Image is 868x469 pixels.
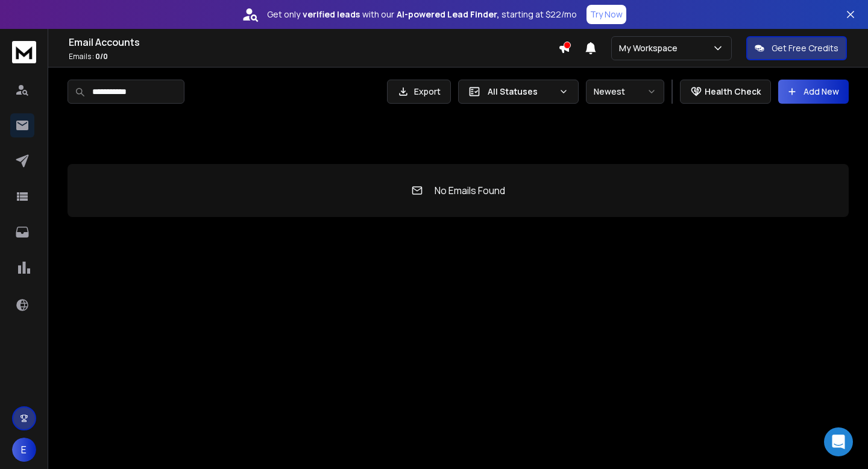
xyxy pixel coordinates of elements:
p: Emails : [69,52,558,61]
img: logo [12,41,36,63]
p: Try Now [590,8,623,20]
button: Newest [586,80,664,104]
div: Open Intercom Messenger [824,427,853,456]
button: Try Now [587,5,626,24]
button: Add New [778,80,849,104]
button: E [12,438,36,462]
span: 0 / 0 [95,51,108,61]
p: Health Check [705,86,761,98]
button: Get Free Credits [746,36,847,60]
p: Get Free Credits [772,42,838,54]
strong: verified leads [303,8,360,20]
button: Export [387,80,451,104]
h1: Email Accounts [69,35,558,49]
p: No Emails Found [435,183,505,198]
p: My Workspace [619,42,682,54]
p: Get only with our starting at $22/mo [267,8,577,20]
strong: AI-powered Lead Finder, [397,8,499,20]
p: All Statuses [488,86,554,98]
button: Health Check [680,80,771,104]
